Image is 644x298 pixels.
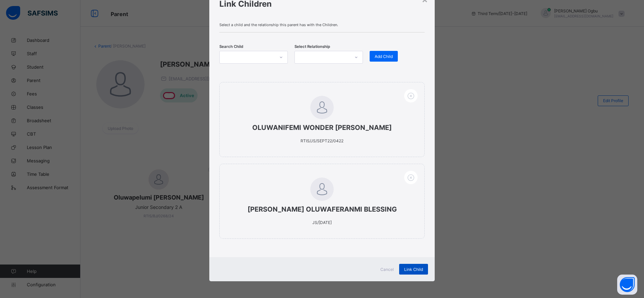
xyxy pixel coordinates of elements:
[375,54,393,59] span: Add Child
[294,44,330,49] span: Select Relationship
[310,177,334,201] img: default.svg
[312,220,332,225] span: JS/[DATE]
[310,96,334,119] img: default.svg
[219,22,425,27] span: Select a child and the relationship this parent has with the Children.
[404,267,423,272] span: Link Child
[301,138,343,143] span: RTIS/JS/SEPT22/0422
[233,124,411,132] span: OLUWANIFEMI WONDER [PERSON_NAME]
[219,44,243,49] span: Search Child
[233,205,411,213] span: [PERSON_NAME] OLUWAFERANMI BLESSING
[617,275,637,295] button: Open asap
[380,267,394,272] span: Cancel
